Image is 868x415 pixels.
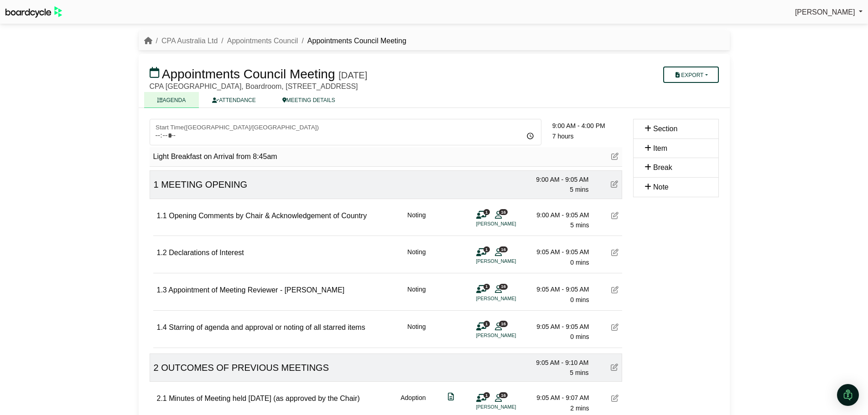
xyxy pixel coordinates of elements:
[499,392,508,398] span: 16
[837,384,859,406] div: Open Intercom Messenger
[483,209,490,215] span: 1
[663,67,718,83] button: Export
[483,284,490,290] span: 1
[552,121,622,131] div: 9:00 AM - 4:00 PM
[407,210,426,231] div: Noting
[476,295,545,302] li: [PERSON_NAME]
[169,249,244,256] span: Declarations of Interest
[157,286,167,294] span: 1.3
[157,395,167,402] span: 2.1
[570,369,588,376] span: 5 mins
[400,393,426,413] div: Adoption
[570,221,589,229] span: 5 mins
[150,82,358,90] span: CPA [GEOGRAPHIC_DATA], Boardroom, [STREET_ADDRESS]
[154,363,159,373] span: 2
[795,8,855,16] span: [PERSON_NAME]
[5,6,62,18] img: BoardcycleBlackGreen-aaafeed430059cb809a45853b8cf6d952af9d84e6e89e1f1685b34bfd5cb7d64.svg
[157,323,167,331] span: 1.4
[653,183,669,191] span: Note
[483,321,490,327] span: 1
[499,246,508,252] span: 16
[169,323,365,331] span: Starring of agenda and approval or noting of all starred items
[407,322,426,342] div: Noting
[407,284,426,305] div: Noting
[499,209,508,215] span: 16
[298,35,406,47] li: Appointments Council Meeting
[407,247,426,267] div: Noting
[476,220,545,228] li: [PERSON_NAME]
[153,153,277,160] span: Light Breakfast on Arrival from 8:45am
[570,259,589,266] span: 0 mins
[525,174,589,184] div: 9:00 AM - 9:05 AM
[499,321,508,327] span: 16
[483,246,490,252] span: 1
[144,35,406,47] nav: breadcrumb
[525,393,589,403] div: 9:05 AM - 9:07 AM
[525,284,589,294] div: 9:05 AM - 9:05 AM
[169,395,360,402] span: Minutes of Meeting held [DATE] (as approved by the Chair)
[169,212,367,220] span: Opening Comments by Chair & Acknowledgement of Country
[157,212,167,220] span: 1.1
[144,92,199,108] a: AGENDA
[161,179,247,190] span: MEETING OPENING
[483,392,490,398] span: 1
[570,296,589,303] span: 0 mins
[570,405,589,412] span: 2 mins
[552,133,574,140] span: 7 hours
[168,286,344,294] span: Appointment of Meeting Reviewer - [PERSON_NAME]
[476,257,545,265] li: [PERSON_NAME]
[525,210,589,220] div: 9:00 AM - 9:05 AM
[653,125,677,133] span: Section
[795,6,863,18] a: [PERSON_NAME]
[653,144,667,152] span: Item
[269,92,348,108] a: MEETING DETAILS
[570,186,588,193] span: 5 mins
[570,333,589,340] span: 0 mins
[476,332,545,339] li: [PERSON_NAME]
[199,92,269,108] a: ATTENDANCE
[227,37,298,45] a: Appointments Council
[161,363,329,373] span: OUTCOMES OF PREVIOUS MEETINGS
[162,67,335,81] span: Appointments Council Meeting
[154,179,159,190] span: 1
[525,247,589,257] div: 9:05 AM - 9:05 AM
[161,37,218,45] a: CPA Australia Ltd
[476,403,545,411] li: [PERSON_NAME]
[157,249,167,256] span: 1.2
[525,322,589,332] div: 9:05 AM - 9:05 AM
[653,164,672,171] span: Break
[499,284,508,290] span: 16
[525,358,589,368] div: 9:05 AM - 9:10 AM
[338,70,367,81] div: [DATE]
